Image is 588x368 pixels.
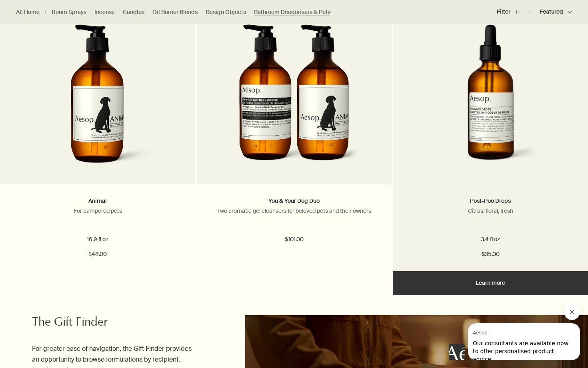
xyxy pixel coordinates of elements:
[393,24,588,184] a: Post-Poo Drops with pipette
[16,8,40,16] a: All Home
[418,24,563,172] img: Post-Poo Drops with pipette
[530,2,572,22] button: Featured
[497,2,530,22] button: Filter
[208,207,380,214] p: Two aromatic gel cleansers for beloved pets and their owners
[405,207,576,214] p: Citrus, floral, fresh
[12,207,183,214] p: For pampered pets
[152,8,198,16] a: Oil Burner Blends
[285,235,304,244] span: $101.00
[468,323,580,360] iframe: Message from Aesop
[94,8,115,16] a: Incense
[470,197,511,204] a: Post-Poo Drops
[123,8,144,16] a: Candles
[32,315,196,331] h2: The Gift Finder
[564,304,580,320] iframe: Close message from Aesop
[88,197,107,204] a: Animal
[254,8,330,16] a: Bathroom Deodorisers & Pets
[5,17,100,39] span: Our consultants are available now to offer personalised product advice.
[88,250,107,259] span: $48.00
[206,8,246,16] a: Design Objects
[449,304,580,360] div: Aesop says "Our consultants are available now to offer personalised product advice.". Open messag...
[449,344,465,360] iframe: no content
[38,24,158,172] img: Animal in an amber bottle with a pump.
[52,8,86,16] a: Room Sprays
[196,24,392,184] a: You & Your Dog Duo
[268,197,320,204] a: You & Your Dog Duo
[229,24,359,172] img: You & Your Dog Duo
[482,250,500,259] span: $35.00
[393,271,588,295] a: Learn more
